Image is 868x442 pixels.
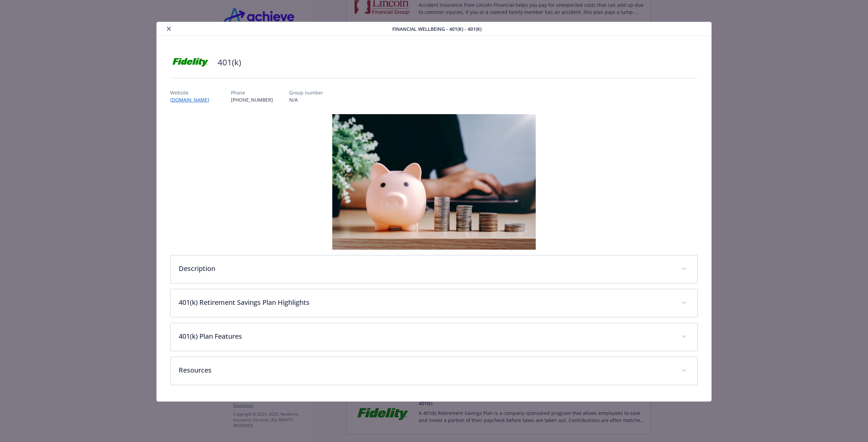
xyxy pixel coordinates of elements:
p: Resources [179,365,673,375]
img: Fidelity Investments [170,52,211,72]
a: [DOMAIN_NAME] [170,97,215,103]
p: N/A [289,96,323,103]
div: Description [171,255,697,283]
div: 401(k) Plan Features [171,323,697,351]
p: Description [179,264,673,274]
p: 401(k) Plan Features [179,331,673,341]
div: 401(k) Retirement Savings Plan Highlights [171,289,697,317]
img: banner [332,114,536,250]
p: [PHONE_NUMBER] [231,96,273,103]
h2: 401(k) [218,57,241,68]
p: Website [170,89,215,96]
div: details for plan Financial Wellbeing - 401(k) - 401(k) [87,22,781,402]
span: Financial Wellbeing - 401(k) - 401(k) [392,25,481,33]
p: Group number [289,89,323,96]
button: close [165,25,173,33]
p: 401(k) Retirement Savings Plan Highlights [179,297,673,308]
div: Resources [171,357,697,385]
p: Phone [231,89,273,96]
